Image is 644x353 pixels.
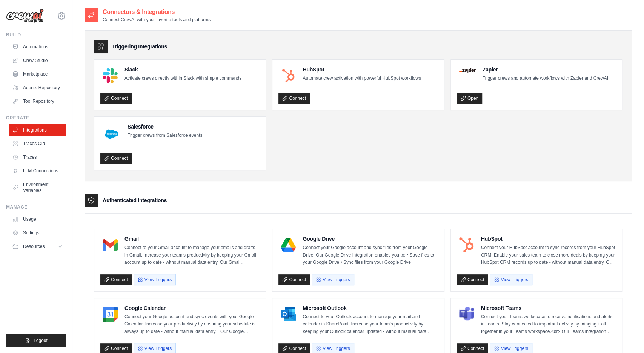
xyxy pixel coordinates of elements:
div: Operate [6,115,66,121]
h4: Microsoft Outlook [303,304,438,312]
a: Usage [9,213,66,225]
a: Crew Studio [9,54,66,67]
img: Zapier Logo [459,68,476,73]
h3: Authenticated Integrations [103,197,167,204]
p: Connect to your Outlook account to manage your mail and calendar in SharePoint. Increase your tea... [303,313,438,336]
img: Logo [6,9,44,23]
div: Manage [6,204,66,210]
h4: Zapier [483,66,608,73]
img: Salesforce Logo [103,125,121,143]
a: Connect [100,274,132,285]
a: Environment Variables [9,178,66,197]
p: Automate crew activation with powerful HubSpot workflows [303,75,421,82]
button: View Triggers [312,274,354,285]
h4: Gmail [124,235,260,243]
button: Resources [9,240,66,252]
img: Microsoft Outlook Logo [281,307,296,322]
h2: Connectors & Integrations [103,8,211,17]
span: Logout [34,338,48,344]
img: Slack Logo [103,68,118,83]
h4: Google Calendar [124,304,260,312]
img: Google Drive Logo [281,237,296,252]
a: Agents Repository [9,82,66,94]
h4: HubSpot [481,235,616,243]
a: Tool Repository [9,95,66,107]
a: Connect [278,93,310,104]
a: Settings [9,227,66,239]
a: Marketplace [9,68,66,80]
img: HubSpot Logo [281,68,296,83]
h4: Microsoft Teams [481,304,616,312]
img: Gmail Logo [103,237,118,252]
img: HubSpot Logo [459,237,474,252]
p: Activate crews directly within Slack with simple commands [124,75,241,82]
a: Connect [100,93,132,104]
h4: Google Drive [303,235,438,243]
img: Google Calendar Logo [103,307,118,322]
p: Connect your HubSpot account to sync records from your HubSpot CRM. Enable your sales team to clo... [481,244,616,266]
span: Resources [23,243,45,249]
p: Connect your Teams workspace to receive notifications and alerts in Teams. Stay connected to impo... [481,313,616,336]
a: LLM Connections [9,165,66,177]
p: Connect to your Gmail account to manage your emails and drafts in Gmail. Increase your team’s pro... [124,244,260,266]
p: Connect your Google account and sync events with your Google Calendar. Increase your productivity... [124,313,260,336]
a: Traces Old [9,138,66,150]
p: Trigger crews and automate workflows with Zapier and CrewAI [483,75,608,82]
h3: Triggering Integrations [112,43,167,50]
a: Traces [9,151,66,163]
a: Open [457,93,482,104]
div: Build [6,32,66,38]
a: Automations [9,41,66,53]
p: Trigger crews from Salesforce events [128,132,202,139]
a: Connect [457,274,488,285]
a: Integrations [9,124,66,136]
button: Logout [6,334,66,347]
p: Connect CrewAI with your favorite tools and platforms [103,17,211,23]
button: View Triggers [490,274,532,285]
button: View Triggers [134,274,176,285]
h4: Slack [124,66,241,73]
img: Microsoft Teams Logo [459,307,474,322]
h4: Salesforce [128,123,202,130]
h4: HubSpot [303,66,421,73]
p: Connect your Google account and sync files from your Google Drive. Our Google Drive integration e... [303,244,438,266]
a: Connect [278,274,310,285]
a: Connect [100,153,132,164]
